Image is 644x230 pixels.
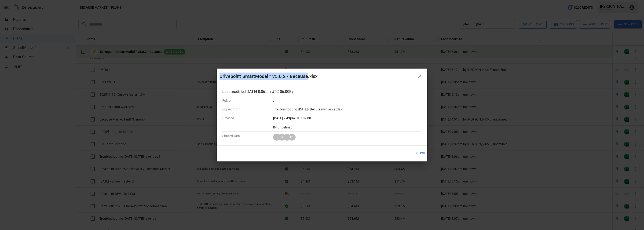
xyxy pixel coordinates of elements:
[273,116,371,120] p: [DATE] 7:43pm UTC-07:00
[222,134,269,138] p: Shared with
[222,107,269,112] p: Copied from
[222,116,269,120] p: Created
[283,134,290,141] div: T
[278,134,285,141] div: B
[413,150,429,157] button: Close
[220,73,415,80] div: Drivepoint SmartModel™ v5.0.2 - Because.xlsx
[273,107,371,112] p: Troubleshooting [DATE]-[DATE] revenue v2.xlsx
[222,98,269,103] p: Folder
[273,134,280,141] div: B
[222,89,422,95] p: Last modified [DATE] 8:06pm UTC-06:00 By
[273,98,371,103] p: /
[273,125,371,130] p: By undefined
[289,134,296,141] div: + 21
